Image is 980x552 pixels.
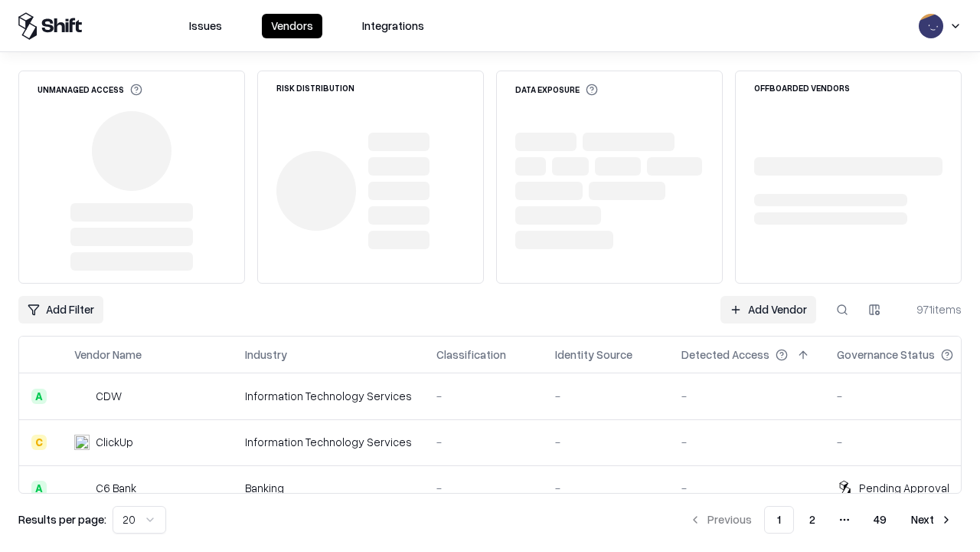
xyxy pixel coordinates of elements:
[859,480,949,496] div: Pending Approval
[18,511,106,527] p: Results per page:
[797,506,828,534] button: 2
[31,481,47,496] div: A
[245,388,412,404] div: Information Technology Services
[900,301,962,317] div: 971 items
[902,506,962,534] button: Next
[837,388,978,404] div: -
[38,84,142,96] div: Unmanaged Access
[681,347,769,363] div: Detected Access
[515,84,598,96] div: Data Exposure
[681,388,812,404] div: -
[764,506,794,534] button: 1
[31,435,47,450] div: C
[720,296,816,324] a: Add Vendor
[245,480,412,496] div: Banking
[96,434,133,450] div: ClickUp
[754,84,850,92] div: Offboarded Vendors
[74,435,90,450] img: ClickUp
[245,434,412,450] div: Information Technology Services
[74,389,90,404] img: CDW
[681,480,812,496] div: -
[96,480,136,496] div: C6 Bank
[436,347,506,363] div: Classification
[837,347,935,363] div: Governance Status
[837,434,978,450] div: -
[180,14,231,38] button: Issues
[18,296,103,324] button: Add Filter
[74,481,90,496] img: C6 Bank
[861,506,899,534] button: 49
[555,347,632,363] div: Identity Source
[436,388,531,404] div: -
[353,14,433,38] button: Integrations
[555,388,657,404] div: -
[96,388,122,404] div: CDW
[681,434,812,450] div: -
[276,84,354,92] div: Risk Distribution
[245,347,287,363] div: Industry
[436,434,531,450] div: -
[555,480,657,496] div: -
[74,347,142,363] div: Vendor Name
[555,434,657,450] div: -
[680,506,962,534] nav: pagination
[436,480,531,496] div: -
[31,389,47,404] div: A
[262,14,322,38] button: Vendors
